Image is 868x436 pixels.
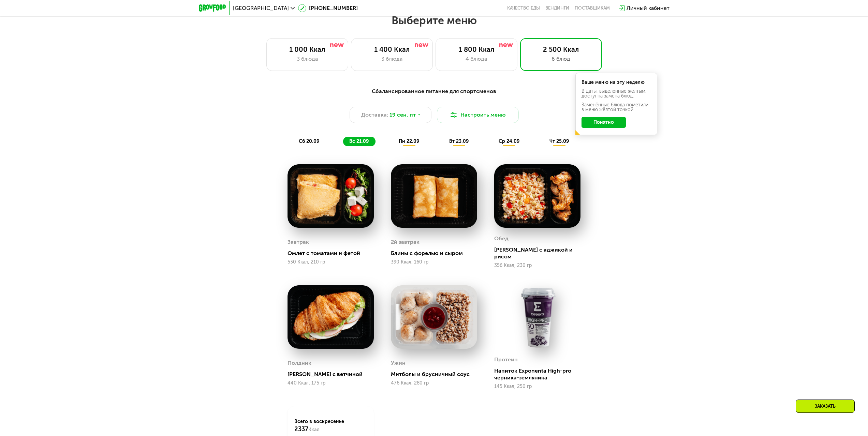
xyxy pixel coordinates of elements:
div: Митболы и брусничный соус [391,371,483,378]
div: 390 Ккал, 160 гр [391,259,477,265]
span: [GEOGRAPHIC_DATA] [233,5,289,11]
div: 2й завтрак [391,237,420,247]
div: 3 блюда [358,55,426,63]
div: Личный кабинет [627,4,670,12]
div: 6 блюд [527,55,595,63]
span: вт 23.09 [449,138,469,144]
span: 19 сен, пт [389,111,416,119]
div: Ужин [391,358,406,368]
span: вс 21.09 [349,138,369,144]
div: Сбалансированное питание для спортсменов [232,87,636,96]
div: Заказать [796,400,855,413]
span: пн 22.09 [399,138,419,144]
div: В даты, выделенные желтым, доступна замена блюд. [582,89,651,99]
div: 1 800 Ккал [443,45,510,54]
div: 476 Ккал, 280 гр [391,380,477,386]
span: 2337 [294,425,308,433]
span: Ккал [308,427,320,433]
div: 3 блюда [274,55,341,63]
div: 4 блюда [443,55,510,63]
a: [PHONE_NUMBER] [298,4,358,12]
div: 440 Ккал, 175 гр [288,380,374,386]
div: Омлет с томатами и фетой [288,250,379,257]
div: 145 Ккал, 250 гр [494,384,580,389]
div: Полдник [288,358,311,368]
div: 530 Ккал, 210 гр [288,259,374,265]
a: Качество еды [507,5,540,11]
div: Обед [494,234,509,244]
div: Блины с форелью и сыром [391,250,483,257]
div: Завтрак [288,237,309,247]
div: Заменённые блюда пометили в меню жёлтой точкой. [582,103,651,112]
span: сб 20.09 [299,138,319,144]
div: Протеин [494,355,518,365]
div: Всего в воскресенье [294,418,367,433]
div: Ваше меню на эту неделю [582,80,651,85]
div: поставщикам [575,5,610,11]
div: Напиток Exponenta High-pro черника-земляника [494,367,586,381]
a: Вендинги [545,5,569,11]
div: 2 500 Ккал [527,45,595,54]
button: Настроить меню [437,107,519,123]
div: 1 000 Ккал [274,45,341,54]
div: 356 Ккал, 230 гр [494,263,580,268]
button: Понятно [582,117,626,128]
span: Доставка: [361,111,388,119]
span: чт 25.09 [549,138,569,144]
span: ср 24.09 [499,138,519,144]
div: [PERSON_NAME] с ветчиной [288,371,379,378]
h2: Выберите меню [22,14,846,27]
div: 1 400 Ккал [358,45,426,54]
div: [PERSON_NAME] с аджикой и рисом [494,246,586,260]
